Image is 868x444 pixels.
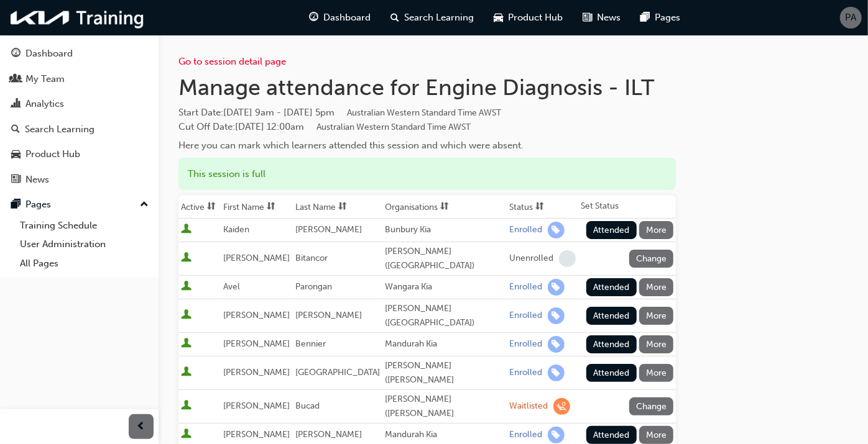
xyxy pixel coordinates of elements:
[639,221,674,239] button: More
[640,10,650,25] span: pages-icon
[178,158,676,191] div: This session is full
[181,224,192,236] span: User is active
[507,195,579,219] th: Toggle SortBy
[15,235,154,254] a: User Administration
[223,310,290,320] span: [PERSON_NAME]
[548,279,565,296] span: learningRecordVerb_ENROLL-icon
[299,5,381,30] a: guage-iconDashboard
[295,281,332,292] span: Parongan
[840,7,862,29] button: PA
[178,195,221,219] th: Toggle SortBy
[181,366,192,379] span: User is active
[559,250,576,267] span: learningRecordVerb_NONE-icon
[5,118,154,141] a: Search Learning
[404,11,474,25] span: Search Learning
[586,364,637,382] button: Attended
[5,143,154,166] a: Product Hub
[386,359,505,387] div: [PERSON_NAME] ([PERSON_NAME]
[583,10,592,25] span: news-icon
[586,335,637,353] button: Attended
[178,121,471,132] span: Cut Off Date : [DATE] 12:00am
[181,281,192,293] span: User is active
[181,338,192,350] span: User is active
[15,216,154,235] a: Training Schedule
[5,93,154,116] a: Analytics
[295,310,362,320] span: [PERSON_NAME]
[5,193,154,216] button: Pages
[11,48,21,60] span: guage-icon
[510,310,543,322] div: Enrolled
[181,400,192,412] span: User is active
[223,224,249,235] span: Kaiden
[223,367,290,378] span: [PERSON_NAME]
[25,47,73,61] div: Dashboard
[295,253,328,263] span: Bitancor
[510,253,554,265] div: Unenrolled
[553,398,570,415] span: learningRecordVerb_WAITLIST-icon
[223,338,290,349] span: [PERSON_NAME]
[25,72,65,86] div: My Team
[639,335,674,353] button: More
[484,5,573,30] a: car-iconProduct Hub
[536,202,545,212] span: sorting-icon
[25,197,51,212] div: Pages
[381,5,484,30] a: search-iconSearch Learning
[347,107,501,118] span: Australian Western Standard Time AWST
[5,68,154,91] a: My Team
[578,195,676,219] th: Set Status
[11,99,21,110] span: chart-icon
[223,253,290,263] span: [PERSON_NAME]
[548,222,565,238] span: learningRecordVerb_ENROLL-icon
[15,254,154,273] a: All Pages
[639,364,674,382] button: More
[548,307,565,324] span: learningRecordVerb_ENROLL-icon
[5,42,154,65] a: Dashboard
[25,173,49,187] div: News
[597,11,621,25] span: News
[295,367,380,378] span: [GEOGRAPHIC_DATA]
[223,429,290,440] span: [PERSON_NAME]
[338,202,347,212] span: sorting-icon
[295,401,320,411] span: Bucad
[5,40,154,193] button: DashboardMy TeamAnalyticsSearch LearningProduct HubNews
[586,307,637,325] button: Attended
[508,11,563,25] span: Product Hub
[178,56,286,67] a: Go to session detail page
[846,11,857,25] span: PA
[639,307,674,325] button: More
[223,281,240,292] span: Avel
[586,221,637,239] button: Attended
[386,245,505,273] div: [PERSON_NAME] ([GEOGRAPHIC_DATA])
[25,97,64,111] div: Analytics
[11,124,20,135] span: search-icon
[207,202,216,212] span: sorting-icon
[386,280,505,294] div: Wangara Kia
[181,309,192,322] span: User is active
[293,195,383,219] th: Toggle SortBy
[6,5,149,30] img: kia-training
[295,429,362,440] span: [PERSON_NAME]
[510,367,543,379] div: Enrolled
[441,202,450,212] span: sorting-icon
[137,419,146,435] span: prev-icon
[25,122,95,137] div: Search Learning
[178,74,676,101] h1: Manage attendance for Engine Diagnosis - ILT
[178,106,676,120] span: Start Date :
[548,427,565,443] span: learningRecordVerb_ENROLL-icon
[510,401,548,412] div: Waitlisted
[11,199,21,211] span: pages-icon
[223,107,501,118] span: [DATE] 9am - [DATE] 5pm
[267,202,275,212] span: sorting-icon
[11,74,21,85] span: people-icon
[510,224,543,236] div: Enrolled
[11,174,21,186] span: news-icon
[386,223,505,237] div: Bunbury Kia
[140,197,149,213] span: up-icon
[181,252,192,265] span: User is active
[510,429,543,441] div: Enrolled
[11,149,21,160] span: car-icon
[181,428,192,441] span: User is active
[586,426,637,444] button: Attended
[548,365,565,381] span: learningRecordVerb_ENROLL-icon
